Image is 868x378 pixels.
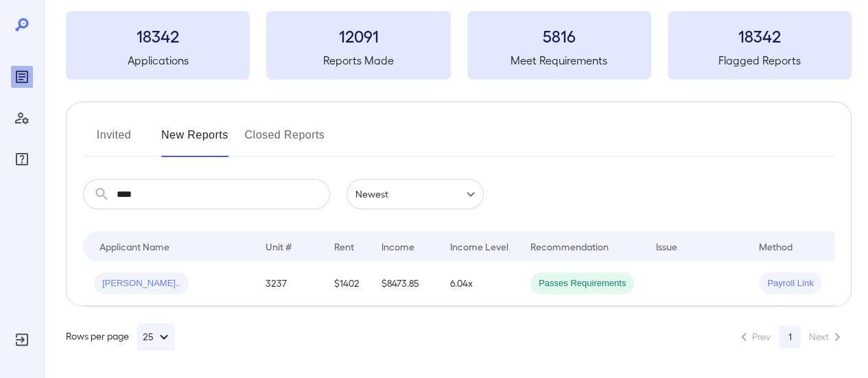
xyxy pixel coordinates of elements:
[11,66,33,88] div: Reports
[66,52,250,69] h5: Applications
[66,25,250,47] h3: 18342
[759,238,793,255] div: Method
[759,277,821,290] span: Payroll Link
[382,238,414,255] div: Income
[467,52,651,69] h5: Meet Requirements
[371,261,439,306] td: $8473.85
[83,124,145,157] button: Invited
[137,323,175,351] button: 25
[66,11,852,80] summary: 18342Applications12091Reports Made5816Meet Requirements18342Flagged Reports
[347,179,484,209] div: Newest
[11,148,33,170] div: FAQ
[266,25,450,47] h3: 12091
[656,238,678,255] div: Issue
[729,326,852,348] nav: pagination navigation
[334,238,356,255] div: Rent
[266,52,450,69] h5: Reports Made
[266,238,292,255] div: Unit #
[668,52,852,69] h5: Flagged Reports
[467,25,651,47] h3: 5816
[255,261,323,306] td: 3237
[450,238,508,255] div: Income Level
[11,329,33,351] div: Log Out
[99,238,169,255] div: Applicant Name
[530,277,634,290] span: Passes Requirements
[161,124,228,157] button: New Reports
[11,107,33,129] div: Manage Users
[323,261,371,306] td: $1402
[245,124,325,157] button: Closed Reports
[66,323,175,351] div: Rows per page
[668,25,852,47] h3: 18342
[779,326,801,348] button: page 1
[530,238,609,255] div: Recommendation
[94,277,189,290] span: [PERSON_NAME]..
[439,261,519,306] td: 6.04x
